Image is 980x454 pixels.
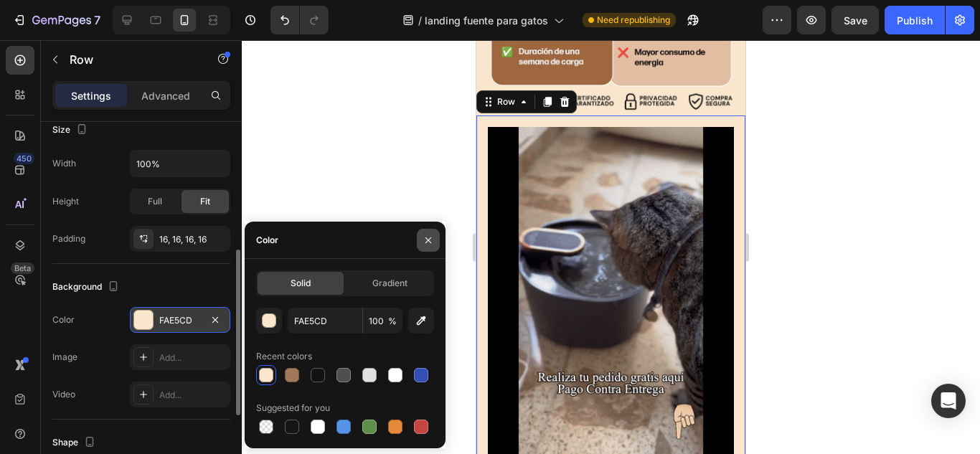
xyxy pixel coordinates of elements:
div: Add... [159,389,227,402]
span: Solid [291,277,311,290]
p: 7 [94,11,100,29]
span: Save [844,14,867,27]
span: Gradient [372,277,407,290]
div: Padding [52,232,85,245]
img: image_demo.jpg [11,87,258,415]
p: Settings [71,88,111,103]
div: Color [256,234,278,247]
div: Shape [52,433,98,453]
input: Auto [131,151,230,176]
div: Size [52,120,90,140]
div: FAE5CD [159,314,201,327]
button: Publish [885,6,945,34]
div: Publish [897,13,933,28]
button: 7 [6,6,107,34]
span: % [388,315,397,328]
span: / [418,13,422,28]
span: Fit [200,195,210,208]
span: landing fuente para gatos [425,13,548,28]
div: 450 [14,153,34,164]
div: Background [52,278,122,297]
div: Height [52,195,79,208]
div: Open Intercom Messenger [931,384,966,418]
button: Save [831,6,879,34]
div: 16, 16, 16, 16 [159,233,227,246]
div: Image [52,351,77,364]
div: Color [52,313,75,326]
div: Undo/Redo [270,6,329,34]
div: Video [52,388,75,401]
input: Eg: FFFFFF [288,308,362,334]
span: Full [148,195,162,208]
div: Row [18,55,42,68]
div: Recent colors [256,350,312,363]
div: Beta [11,263,34,274]
div: Suggested for you [256,402,330,415]
iframe: Design area [476,40,745,454]
div: Add... [159,351,227,364]
p: Row [70,51,192,68]
p: Advanced [141,88,190,103]
div: Width [52,157,76,170]
span: Need republishing [597,14,670,27]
